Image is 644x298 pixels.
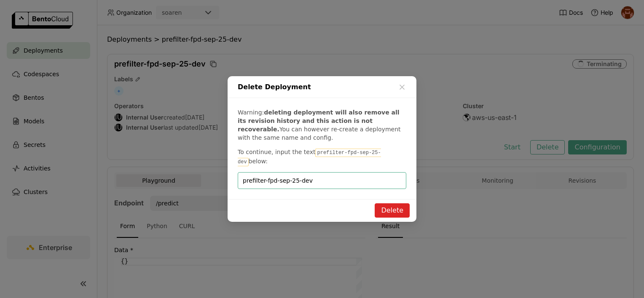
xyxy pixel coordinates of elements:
[228,76,416,98] div: Delete Deployment
[249,158,268,165] span: below:
[238,126,401,141] span: You can however re-create a deployment with the same name and config.
[238,149,315,155] span: To continue, input the text
[238,109,264,116] span: Warning:
[375,203,410,218] button: Delete
[228,76,416,222] div: dialog
[238,109,400,133] b: deleting deployment will also remove all its revision history and this action is not recoverable.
